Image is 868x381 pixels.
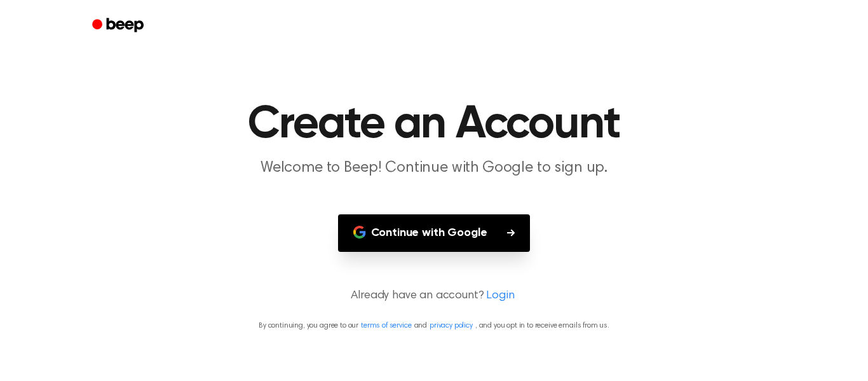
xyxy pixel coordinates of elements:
[338,214,531,252] button: Continue with Google
[83,13,155,38] a: Beep
[486,287,514,305] a: Login
[15,320,853,331] p: By continuing, you agree to our and , and you opt in to receive emails from us.
[361,322,411,329] a: terms of service
[430,322,473,329] a: privacy policy
[15,287,853,305] p: Already have an account?
[190,158,678,179] p: Welcome to Beep! Continue with Google to sign up.
[109,102,759,148] h1: Create an Account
